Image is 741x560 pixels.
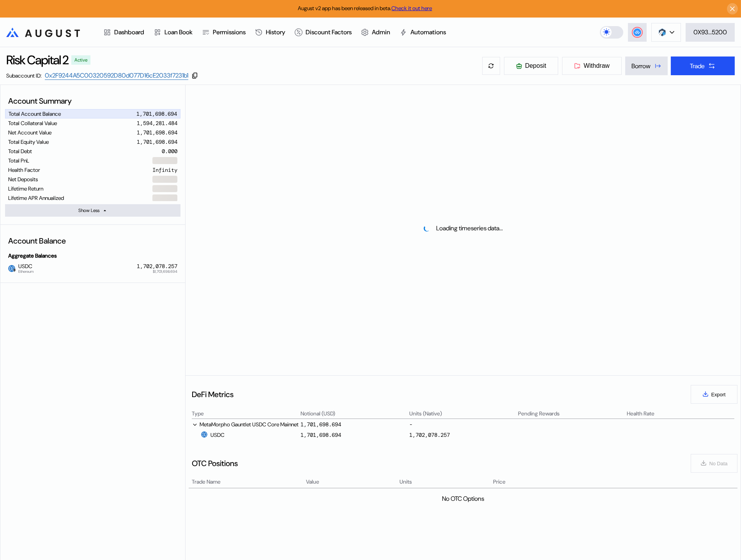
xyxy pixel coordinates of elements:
[266,28,285,36] div: History
[356,18,395,47] a: Admin
[99,18,149,47] a: Dashboard
[8,157,29,164] div: Total PnL
[691,385,737,404] button: Export
[6,52,68,68] div: Risk Capital 2
[152,166,177,173] div: Infinity
[153,270,177,274] span: $1,701,698.694
[192,410,204,417] div: Type
[192,478,221,486] span: Trade Name
[213,28,246,36] div: Permissions
[493,478,506,486] span: Price
[8,148,32,155] div: Total Debt
[192,458,238,468] div: OTC Positions
[197,18,250,47] a: Permissions
[423,224,431,232] img: pending
[250,18,290,47] a: History
[8,166,40,173] div: Health Factor
[45,71,188,80] a: 0x2F9244A5C00320592D80d077D16cE2033f7231b1
[442,495,484,503] div: No OTC Options
[690,62,705,70] div: Trade
[8,120,57,127] div: Total Collateral Value
[298,5,432,12] span: August v2 app has been released in beta.
[410,28,446,36] div: Automations
[301,410,335,417] div: Notional (USD)
[5,233,180,249] div: Account Balance
[8,265,15,272] img: usdc.png
[136,110,177,117] div: 1,701,698.694
[18,270,34,274] span: Ethereum
[400,478,412,486] span: Units
[711,392,726,397] span: Export
[192,420,299,428] div: MetaMorpho Gauntlet USDC Core Mainnet
[137,129,177,136] div: 1,701,698.694
[306,28,352,36] div: Discount Factors
[409,420,517,428] div: -
[201,431,225,438] div: USDC
[114,28,144,36] div: Dashboard
[584,62,610,69] span: Withdraw
[8,138,49,145] div: Total Equity Value
[409,410,442,417] div: Units (Native)
[8,185,43,192] div: Lifetime Return
[78,207,99,214] div: Show Less
[306,478,319,486] span: Value
[504,57,559,75] button: Deposit
[392,5,432,12] a: Check it out here
[8,129,51,136] div: Net Account Value
[149,18,197,47] a: Loan Book
[395,18,451,47] a: Automations
[192,389,233,399] div: DeFi Metrics
[137,138,177,145] div: 1,701,698.694
[693,28,727,36] div: 0X93...5200
[631,62,651,70] div: Borrow
[436,224,503,232] div: Loading timeseries data...
[6,72,42,79] div: Subaccount ID:
[525,62,546,69] span: Deposit
[625,57,668,75] button: Borrow
[290,18,356,47] a: Discount Factors
[651,23,681,42] button: chain logo
[627,410,654,417] div: Health Rate
[74,57,87,63] div: Active
[5,204,180,217] button: Show Less
[301,431,341,438] div: 1,701,698.694
[12,268,16,272] img: svg+xml,%3c
[686,23,735,42] button: 0X93...5200
[164,28,193,36] div: Loan Book
[372,28,390,36] div: Admin
[15,263,34,273] span: USDC
[301,421,341,428] div: 1,701,698.694
[518,410,560,417] div: Pending Rewards
[137,263,177,270] div: 1,702,078.257
[162,148,177,155] div: 0.000
[8,194,64,201] div: Lifetime APR Annualized
[409,431,450,438] div: 1,702,078.257
[671,57,735,75] button: Trade
[5,93,180,109] div: Account Summary
[658,28,667,37] img: chain logo
[9,110,61,117] div: Total Account Balance
[201,431,207,438] img: usdc.png
[8,176,38,183] div: Net Deposits
[562,57,622,75] button: Withdraw
[5,249,180,262] div: Aggregate Balances
[137,120,177,127] div: 1,594,281.484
